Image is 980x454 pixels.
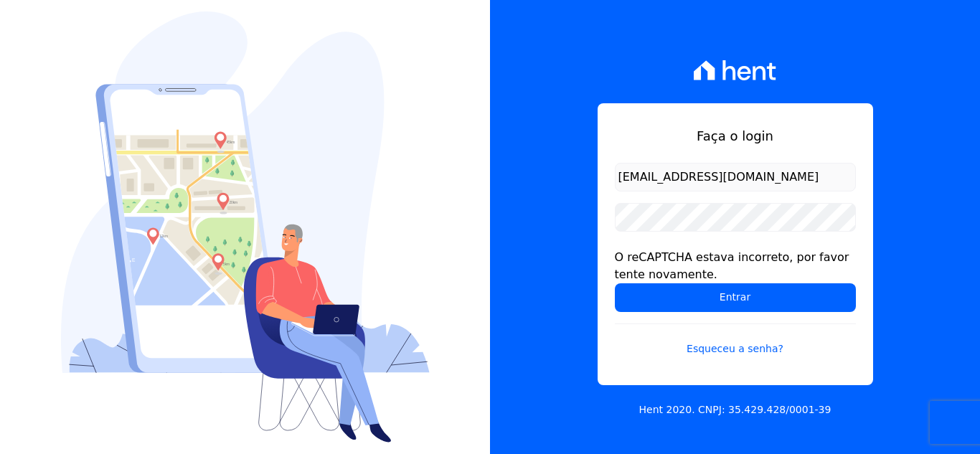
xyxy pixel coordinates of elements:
p: Hent 2020. CNPJ: 35.429.428/0001-39 [639,402,831,417]
img: Login [61,11,430,443]
div: O reCAPTCHA estava incorreto, por favor tente novamente. [615,249,856,283]
a: Esqueceu a senha? [615,323,856,356]
h1: Faça o login [615,126,856,146]
input: Entrar [615,283,856,312]
input: Email [615,163,856,191]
